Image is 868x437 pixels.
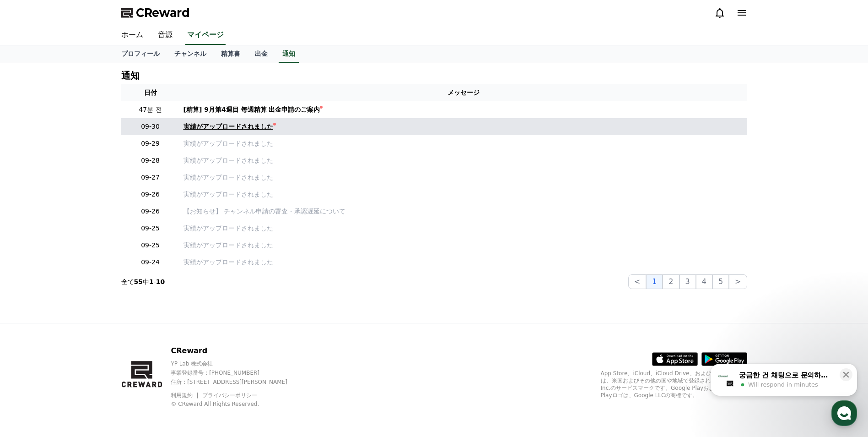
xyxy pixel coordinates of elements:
span: Messages [76,305,103,312]
p: 09-28 [125,156,176,165]
button: 3 [679,274,696,289]
a: プロフィール [114,45,167,63]
strong: 1 [149,278,154,285]
div: [精算] 9月第4週目 毎週精算 出金申請のご案内 [183,105,320,115]
a: 実績がアップロードされました [183,257,744,267]
p: 09-26 [125,190,176,199]
a: 実績がアップロードされました [183,122,744,131]
a: Messages [60,290,118,313]
a: [精算] 9月第4週目 毎週精算 出金申請のご案内 [183,105,744,115]
a: 実績がアップロードされました [183,240,744,250]
a: 音源 [151,26,180,45]
a: Settings [118,290,176,313]
div: 実績がアップロードされました [183,122,273,131]
a: 実績がアップロードされました [183,224,744,233]
a: マイページ [185,26,226,45]
a: 実績がアップロードされました [183,173,744,182]
p: 09-25 [125,240,176,250]
a: Home [3,290,60,313]
p: 09-25 [125,224,176,233]
a: 実績がアップロードされました [183,139,744,148]
button: 4 [696,274,712,289]
p: 住所 : [STREET_ADDRESS][PERSON_NAME] [171,378,303,386]
a: 通知 [279,45,299,63]
span: Settings [135,304,158,311]
p: 09-30 [125,122,176,131]
strong: 55 [134,278,143,285]
p: 09-24 [125,257,176,267]
p: 47분 전 [125,105,176,115]
button: < [628,274,646,289]
a: CReward [121,5,190,20]
h4: 通知 [121,71,140,81]
button: 2 [663,274,679,289]
a: ホーム [114,26,151,45]
button: 1 [646,274,663,289]
span: CReward [136,5,190,20]
button: > [729,274,747,289]
button: 5 [712,274,729,289]
a: 【お知らせ】 チャンネル申請の審査・承認遅延について [183,207,744,216]
th: 日付 [121,84,180,101]
a: 実績がアップロードされました [183,156,744,165]
p: YP Lab 株式会社 [171,360,303,367]
a: チャンネル [167,45,214,63]
a: 精算書 [214,45,248,63]
p: 全て 中 - [121,277,165,286]
a: プライバシーポリシー [202,392,257,399]
a: 利用規約 [171,392,199,399]
p: 09-27 [125,173,176,182]
span: Home [23,304,39,311]
p: 事業登録番号 : [PHONE_NUMBER] [171,369,303,377]
p: 09-29 [125,139,176,148]
p: CReward [171,345,303,356]
a: 実績がアップロードされました [183,190,744,199]
a: 出金 [248,45,275,63]
p: © CReward All Rights Reserved. [171,400,303,408]
th: メッセージ [180,84,747,101]
strong: 10 [156,278,165,285]
p: 09-26 [125,207,176,216]
p: App Store、iCloud、iCloud Drive、およびiTunes Storeは、米国およびその他の国や地域で登録されているApple Inc.のサービスマークです。Google P... [601,370,747,399]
